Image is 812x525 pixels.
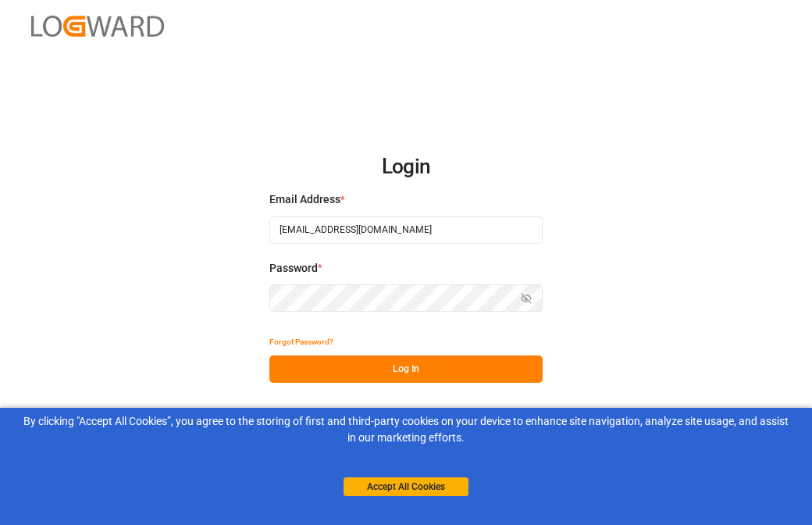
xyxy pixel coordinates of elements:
[269,328,333,355] button: Forgot Password?
[11,413,801,446] div: By clicking "Accept All Cookies”, you agree to the storing of first and third-party cookies on yo...
[269,191,340,208] span: Email Address
[344,477,468,496] button: Accept All Cookies
[269,142,543,192] h2: Login
[269,260,318,277] span: Password
[269,355,543,383] button: Log In
[269,216,543,244] input: Enter your email
[31,16,164,37] img: Logward_new_orange.png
